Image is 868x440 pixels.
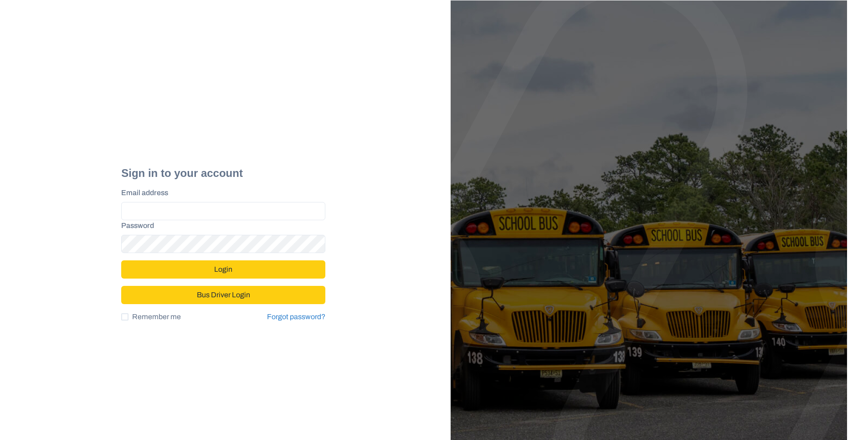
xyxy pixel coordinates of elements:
a: Forgot password? [267,311,325,322]
button: Bus Driver Login [121,286,325,304]
span: Remember me [132,311,181,322]
a: Bus Driver Login [121,287,325,295]
button: Login [121,260,325,279]
label: Email address [121,187,320,198]
a: Forgot password? [267,313,325,321]
label: Password [121,220,320,231]
h2: Sign in to your account [121,167,325,180]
